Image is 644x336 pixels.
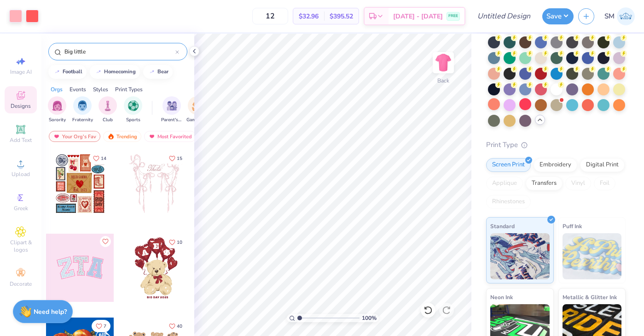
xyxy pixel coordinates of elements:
div: Most Favorited [144,131,196,142]
img: trending.gif [107,133,115,140]
input: Try "Alpha" [64,47,175,56]
img: trend_line.gif [53,69,61,75]
div: football [63,69,82,74]
img: trend_line.gif [148,69,156,75]
span: Add Text [10,136,32,144]
span: Puff Ink [563,221,582,231]
span: Image AI [10,68,32,76]
div: Transfers [526,177,563,190]
span: Sports [126,117,140,124]
button: homecoming [90,65,140,79]
img: Sofia Monterrey [617,7,635,25]
div: filter for Parent's Weekend [161,96,182,124]
img: Fraternity Image [77,100,87,111]
span: Designs [11,102,31,110]
button: filter button [124,96,142,124]
div: filter for Sports [124,96,142,124]
img: Standard [490,233,550,279]
button: Like [165,236,186,248]
div: Trending [103,131,141,142]
img: Parent's Weekend Image [167,100,177,111]
button: filter button [161,96,182,124]
div: Your Org's Fav [49,131,100,142]
div: Rhinestones [486,195,531,209]
div: bear [157,69,168,74]
span: Decorate [10,280,32,288]
div: Back [437,77,449,85]
div: filter for Club [99,96,117,124]
div: filter for Game Day [186,96,208,124]
span: Upload [12,171,30,178]
span: 7 [104,324,106,329]
span: Standard [490,221,515,231]
span: [DATE] - [DATE] [393,12,443,21]
img: trend_line.gif [95,69,102,75]
span: Sorority [49,117,66,124]
button: Like [165,152,186,165]
div: Orgs [51,85,63,94]
div: Foil [594,177,615,190]
div: Digital Print [580,158,625,172]
button: filter button [186,96,208,124]
img: Club Image [103,100,113,111]
span: SM [604,11,615,22]
div: filter for Fraternity [72,96,93,124]
a: SM [604,7,635,25]
span: 15 [177,156,182,161]
button: football [48,65,87,79]
span: Neon Ink [490,292,513,302]
img: most_fav.gif [148,133,156,140]
span: Game Day [186,117,208,124]
button: Save [542,8,574,24]
span: $395.52 [330,12,353,21]
img: Sports Image [128,100,139,111]
span: Club [103,117,113,124]
input: – – [252,8,288,24]
button: Like [89,152,110,165]
button: filter button [72,96,93,124]
button: filter button [99,96,117,124]
div: Screen Print [486,158,531,172]
span: FREE [448,13,458,19]
button: bear [143,65,173,79]
div: Events [70,85,86,94]
div: Print Types [115,85,143,94]
button: Like [165,320,186,332]
span: 100 % [362,314,377,322]
div: Styles [93,85,108,94]
img: Sorority Image [52,100,63,111]
div: Vinyl [565,177,591,190]
input: Untitled Design [470,7,538,25]
span: Clipart & logos [5,239,37,253]
div: filter for Sorority [48,96,66,124]
img: Game Day Image [192,100,203,111]
img: Puff Ink [563,233,622,279]
button: Like [100,236,111,247]
img: Back [434,53,453,72]
span: 10 [177,240,182,245]
span: 40 [177,324,182,329]
span: $32.96 [299,12,319,21]
div: Applique [486,177,523,190]
img: most_fav.gif [53,133,60,140]
strong: Need help? [34,307,67,316]
div: Print Type [486,140,626,150]
span: 14 [101,156,106,161]
button: filter button [48,96,66,124]
div: Embroidery [534,158,577,172]
span: Greek [14,205,28,212]
div: homecoming [104,69,136,74]
span: Metallic & Glitter Ink [563,292,617,302]
span: Fraternity [72,117,93,124]
span: Parent's Weekend [161,117,182,124]
button: Like [92,320,110,332]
